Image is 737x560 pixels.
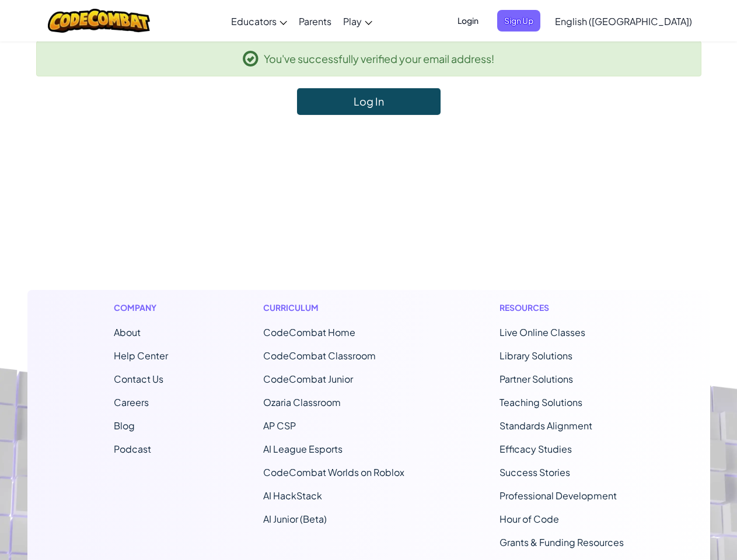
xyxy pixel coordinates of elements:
a: Hour of Code [500,513,559,525]
a: AI Junior (Beta) [263,513,327,525]
a: Ozaria Classroom [263,396,341,408]
a: Parents [293,5,337,37]
a: CodeCombat Classroom [263,349,376,362]
a: AI League Esports [263,443,343,455]
a: AI HackStack [263,489,322,502]
button: Sign Up [497,10,540,32]
a: About [114,326,141,338]
a: Teaching Solutions [500,396,582,408]
a: Help Center [114,349,168,362]
span: CodeCombat Home [263,326,355,338]
a: Log In [297,88,441,115]
span: You've successfully verified your email address! [264,50,494,67]
a: Educators [225,5,293,37]
h1: Resources [500,302,624,314]
a: CodeCombat Junior [263,373,353,385]
a: Partner Solutions [500,373,573,385]
a: AP CSP [263,419,296,432]
button: Login [450,10,485,32]
a: Standards Alignment [500,419,592,432]
a: Live Online Classes [500,326,585,338]
h1: Curriculum [263,302,404,314]
a: Podcast [114,443,151,455]
a: Professional Development [500,489,617,502]
a: Play [337,5,378,37]
span: Play [343,15,362,27]
a: English ([GEOGRAPHIC_DATA]) [549,5,698,37]
a: Blog [114,419,135,432]
span: English ([GEOGRAPHIC_DATA]) [555,15,692,27]
a: Efficacy Studies [500,443,572,455]
span: Educators [231,15,277,27]
a: Library Solutions [500,349,572,362]
h1: Company [114,302,168,314]
a: Grants & Funding Resources [500,536,624,548]
span: Contact Us [114,373,163,385]
a: Success Stories [500,466,570,478]
a: CodeCombat Worlds on Roblox [263,466,404,478]
a: Careers [114,396,149,408]
img: CodeCombat logo [48,9,150,33]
